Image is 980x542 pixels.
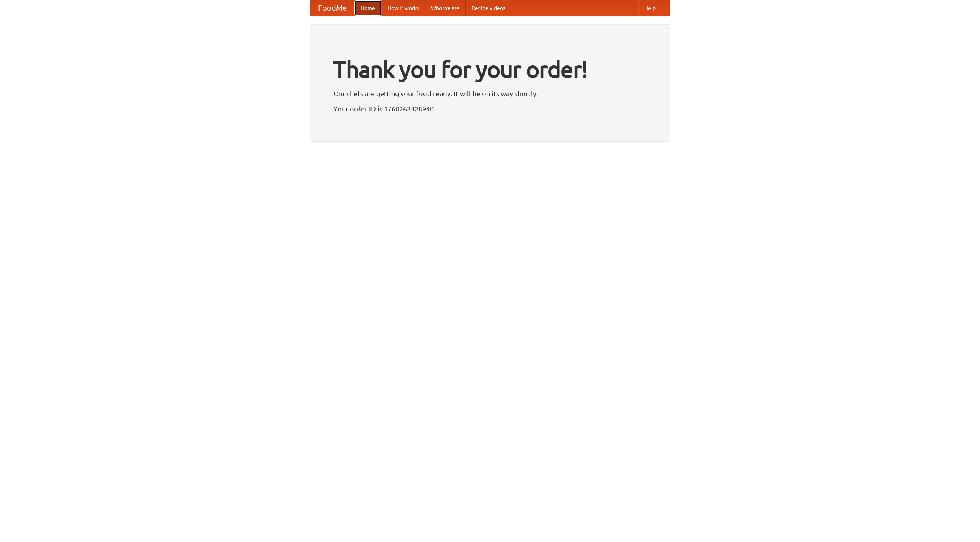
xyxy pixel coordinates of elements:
[333,103,647,115] p: Your order ID is 1760262428940.
[425,0,465,16] a: Who we are
[333,51,647,88] h1: Thank you for your order!
[310,0,354,16] a: FoodMe
[465,0,511,16] a: Recipe videos
[333,88,647,99] p: Our chefs are getting your food ready. It will be on its way shortly.
[638,0,662,16] a: Help
[381,0,425,16] a: How it works
[354,0,381,16] a: Home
